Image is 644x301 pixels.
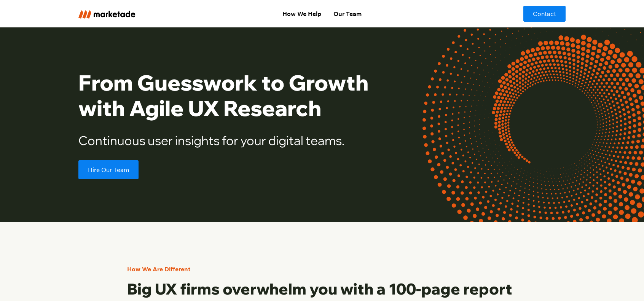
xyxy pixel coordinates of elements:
[523,6,566,22] a: Contact
[127,264,190,274] div: How We Are Different
[78,9,180,18] a: home
[327,6,368,21] a: Our Team
[276,6,327,21] a: How We Help
[78,133,405,148] h2: Continuous user insights for your digital teams.
[78,160,139,179] a: Hire Our Team
[78,70,405,121] h1: From Guesswork to Growth with Agile UX Research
